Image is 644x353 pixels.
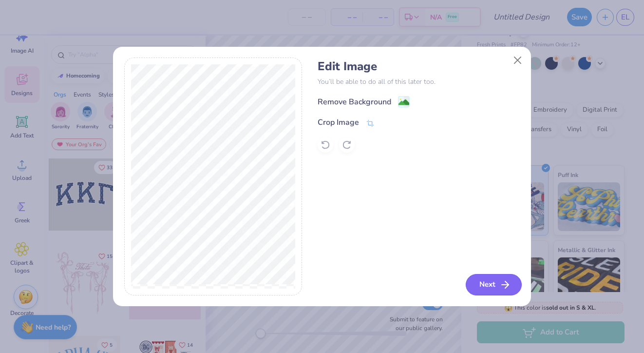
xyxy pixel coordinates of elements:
[466,274,522,295] button: Next
[509,51,527,69] button: Close
[318,77,520,87] p: You’ll be able to do all of this later too.
[318,59,520,74] h4: Edit Image
[318,117,359,128] div: Crop Image
[318,96,391,108] div: Remove Background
